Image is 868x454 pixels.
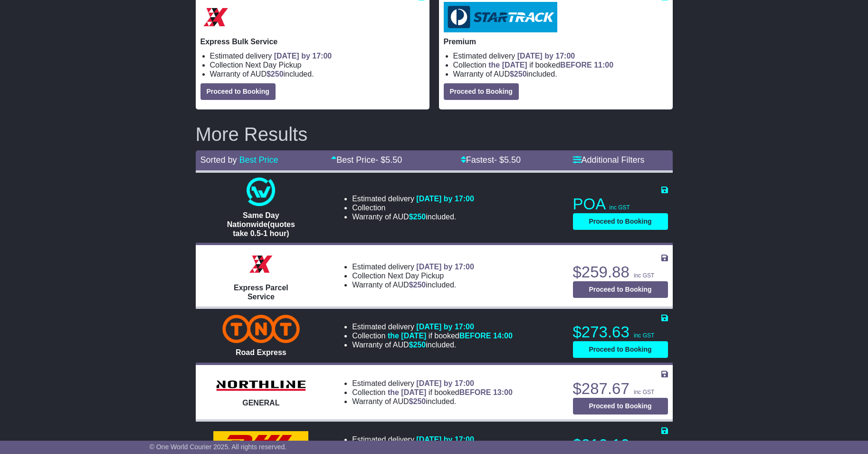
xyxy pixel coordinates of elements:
[444,37,668,46] p: Premium
[352,280,474,289] li: Warranty of AUD included.
[416,379,474,387] span: [DATE] by 17:00
[573,341,668,358] button: Proceed to Booking
[504,155,521,165] span: 5.50
[573,398,668,415] button: Proceed to Booking
[409,397,426,405] span: $
[352,262,474,271] li: Estimated delivery
[213,377,308,394] img: Northline Distribution: GENERAL
[274,52,332,60] span: [DATE] by 17:00
[200,155,237,165] span: Sorted by
[488,61,613,69] span: if booked
[200,83,276,100] button: Proceed to Booking
[210,69,425,79] li: Warranty of AUD included.
[573,281,668,298] button: Proceed to Booking
[573,323,668,342] p: $273.63
[331,155,402,165] a: Best Price- $5.50
[413,397,426,405] span: 250
[416,435,474,444] span: [DATE] by 17:00
[388,388,513,396] span: if booked
[461,155,521,165] a: Fastest- $5.50
[352,271,474,280] li: Collection
[352,435,513,444] li: Estimated delivery
[388,332,513,340] span: if booked
[453,51,668,60] li: Estimated delivery
[236,348,286,356] span: Road Express
[493,332,513,340] span: 14:00
[242,399,279,407] span: GENERAL
[573,379,668,398] p: $287.67
[610,204,630,211] span: inc GST
[227,211,295,237] span: Same Day Nationwide(quotes take 0.5-1 hour)
[352,379,513,388] li: Estimated delivery
[196,124,673,145] h2: More Results
[385,155,402,165] span: 5.50
[573,195,668,214] p: POA
[200,2,231,32] img: Border Express: Express Bulk Service
[573,263,668,282] p: $259.88
[213,431,308,452] img: DHL: Domestic Express
[493,388,513,396] span: 13:00
[453,69,668,79] li: Warranty of AUD included.
[352,388,513,397] li: Collection
[247,178,275,206] img: One World Courier: Same Day Nationwide(quotes take 0.5-1 hour)
[634,332,654,339] span: inc GST
[416,323,474,331] span: [DATE] by 17:00
[416,263,474,271] span: [DATE] by 17:00
[517,52,575,60] span: [DATE] by 17:00
[352,194,474,203] li: Estimated delivery
[388,332,426,340] span: the [DATE]
[444,2,557,32] img: StarTrack: Premium
[352,212,474,221] li: Warranty of AUD included.
[413,281,426,289] span: 250
[352,397,513,406] li: Warranty of AUD included.
[416,195,474,203] span: [DATE] by 17:00
[459,388,491,396] span: BEFORE
[409,341,426,349] span: $
[271,70,284,78] span: 250
[573,213,668,230] button: Proceed to Booking
[267,70,284,78] span: $
[444,83,519,100] button: Proceed to Booking
[494,155,521,165] span: - $
[352,340,513,349] li: Warranty of AUD included.
[234,284,288,301] span: Express Parcel Service
[510,70,527,78] span: $
[375,155,402,165] span: - $
[634,272,654,279] span: inc GST
[388,272,444,280] span: Next Day Pickup
[352,322,513,331] li: Estimated delivery
[239,155,278,165] a: Best Price
[409,281,426,289] span: $
[413,213,426,221] span: 250
[514,70,527,78] span: 250
[150,443,287,451] span: © One World Courier 2025. All rights reserved.
[352,331,513,340] li: Collection
[409,213,426,221] span: $
[222,315,300,343] img: TNT Domestic: Road Express
[247,250,275,278] img: Border Express: Express Parcel Service
[560,61,592,69] span: BEFORE
[488,61,527,69] span: the [DATE]
[245,61,301,69] span: Next Day Pickup
[352,203,474,212] li: Collection
[594,61,613,69] span: 11:00
[634,389,654,395] span: inc GST
[200,37,425,46] p: Express Bulk Service
[210,51,425,60] li: Estimated delivery
[573,155,645,165] a: Additional Filters
[388,388,426,396] span: the [DATE]
[453,60,668,69] li: Collection
[459,332,491,340] span: BEFORE
[413,341,426,349] span: 250
[210,60,425,69] li: Collection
